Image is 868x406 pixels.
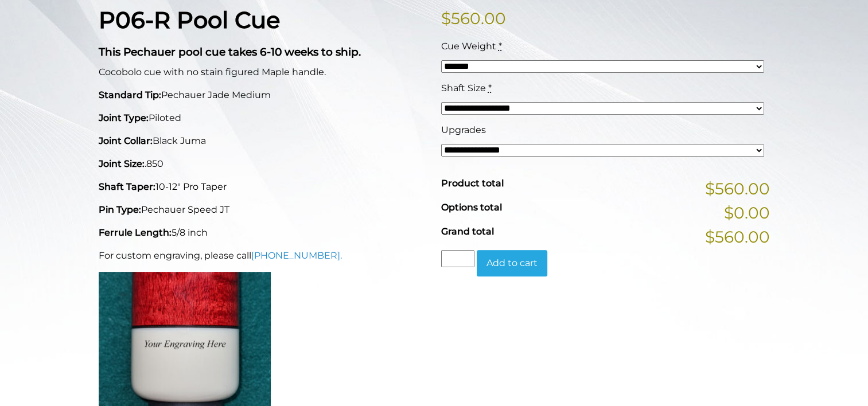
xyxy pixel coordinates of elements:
[724,201,770,225] span: $0.00
[99,111,427,125] p: Piloted
[477,250,547,276] button: Add to cart
[99,249,427,263] p: For custom engraving, please call
[705,177,770,201] span: $560.00
[705,225,770,249] span: $560.00
[99,135,153,146] strong: Joint Collar:
[441,41,496,52] span: Cue Weight
[441,226,494,237] span: Grand total
[99,180,427,194] p: 10-12" Pro Taper
[441,202,502,213] span: Options total
[441,9,506,28] bdi: 560.00
[488,83,492,93] abbr: required
[99,203,427,217] p: Pechauer Speed JT
[441,124,486,135] span: Upgrades
[441,250,474,267] input: Product quantity
[99,227,172,238] strong: Ferrule Length:
[441,178,504,189] span: Product total
[99,88,427,102] p: Pechauer Jade Medium
[99,158,145,169] strong: Joint Size:
[499,41,502,52] abbr: required
[251,250,342,261] a: [PHONE_NUMBER].
[99,112,149,123] strong: Joint Type:
[441,83,486,93] span: Shaft Size
[99,226,427,240] p: 5/8 inch
[99,181,155,192] strong: Shaft Taper:
[99,6,280,34] strong: P06-R Pool Cue
[99,204,141,215] strong: Pin Type:
[99,89,161,100] strong: Standard Tip:
[99,134,427,148] p: Black Juma
[99,45,361,58] strong: This Pechauer pool cue takes 6-10 weeks to ship.
[99,157,427,171] p: .850
[99,65,427,79] p: Cocobolo cue with no stain figured Maple handle.
[441,9,451,28] span: $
